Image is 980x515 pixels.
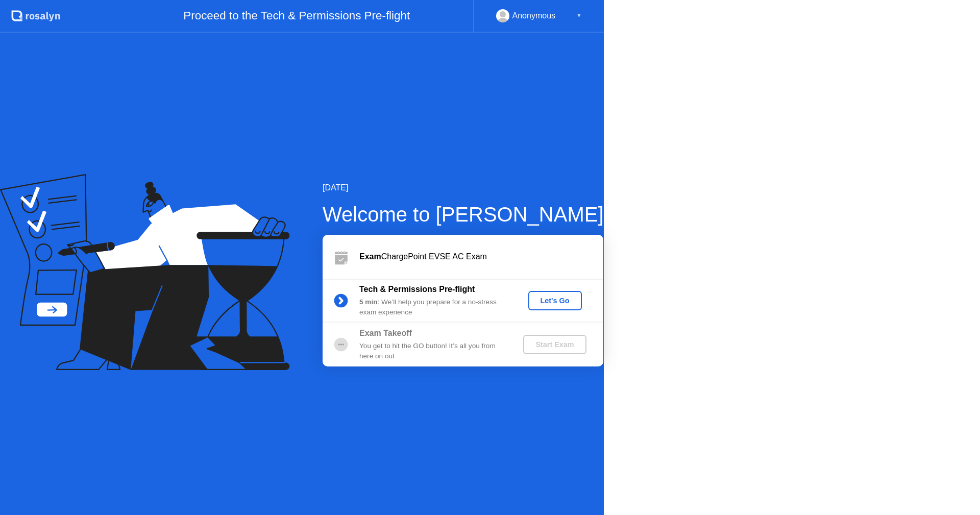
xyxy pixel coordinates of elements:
div: Welcome to [PERSON_NAME] [323,199,604,230]
div: Start Exam [527,340,582,349]
b: Exam [359,252,381,261]
button: Start Exam [523,335,586,354]
div: Anonymous [512,9,556,22]
button: Let's Go [528,291,582,310]
div: ▼ [576,9,581,22]
b: Tech & Permissions Pre-flight [359,285,475,293]
div: Let's Go [532,297,578,305]
div: ChargePoint EVSE AC Exam [359,251,603,263]
div: You get to hit the GO button! It’s all you from here on out [359,341,506,362]
div: [DATE] [323,182,604,194]
b: Exam Takeoff [359,329,412,337]
b: 5 min [359,298,378,306]
div: : We’ll help you prepare for a no-stress exam experience [359,297,506,318]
